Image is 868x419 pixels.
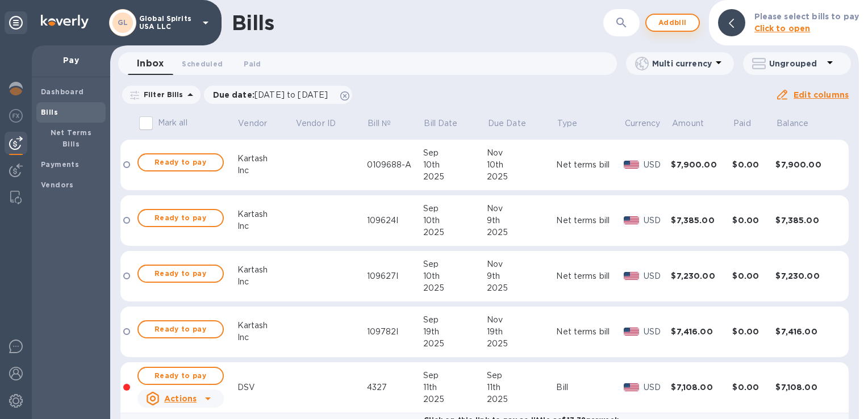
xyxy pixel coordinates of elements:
div: $7,230.00 [671,270,732,282]
div: Bill [556,382,624,393]
p: Currency [625,118,660,129]
div: $7,230.00 [775,270,837,282]
div: 2025 [487,282,556,294]
span: Paid [733,118,766,129]
u: Edit columns [794,90,849,99]
span: Vendor [238,118,282,129]
p: USD [644,270,671,282]
p: Due Date [488,118,526,129]
p: USD [644,382,671,393]
div: Unpin categories [5,11,27,34]
div: 11th [423,382,487,393]
p: Due date : [213,89,334,100]
span: Due Date [488,118,541,129]
span: Inbox [137,56,164,72]
div: 19th [487,326,556,338]
div: 2025 [487,227,556,238]
u: Actions [164,394,197,403]
img: USD [624,383,639,391]
div: Sep [423,147,487,159]
div: $0.00 [732,215,775,226]
span: Ready to pay [148,267,214,280]
p: USD [644,215,671,227]
b: Net Terms Bills [51,128,92,148]
img: USD [624,328,639,336]
div: Kartash [237,153,295,165]
p: Pay [41,55,101,66]
img: USD [624,161,639,169]
div: Sep [423,258,487,270]
b: Click to open [754,24,811,33]
div: Sep [487,370,556,382]
b: Payments [41,160,79,169]
div: 109627I [367,270,423,282]
span: Bill Date [424,118,472,129]
p: Bill № [368,118,391,129]
span: Ready to pay [148,322,214,336]
span: Ready to pay [148,369,214,383]
div: $7,416.00 [775,326,837,337]
div: Inc [237,220,295,232]
h1: Bills [232,11,274,35]
div: Nov [487,258,556,270]
b: Vendors [41,181,74,189]
div: Nov [487,314,556,326]
div: Net terms bill [556,215,610,227]
div: 2025 [423,338,487,350]
p: Ungrouped [769,58,823,69]
div: $7,385.00 [671,215,732,226]
div: Kartash [237,208,295,220]
span: Add bill [656,16,690,30]
p: Amount [672,118,704,129]
div: $7,900.00 [671,159,732,170]
div: 19th [423,326,487,338]
button: Ready to pay [137,153,224,171]
div: 2025 [423,227,487,238]
div: 10th [423,215,487,227]
div: Sep [423,314,487,326]
span: Bill № [368,118,406,129]
div: 9th [487,270,556,282]
div: Sep [423,370,487,382]
div: 4327 [367,382,423,393]
div: 2025 [423,282,487,294]
div: 10th [487,159,556,171]
div: $7,385.00 [775,215,837,226]
button: Ready to pay [137,209,224,227]
span: Scheduled [182,58,223,70]
div: $7,416.00 [671,326,732,337]
span: [DATE] to [DATE] [254,90,328,99]
p: Mark all [158,117,187,129]
p: Filter Bills [139,90,183,99]
div: 11th [487,382,556,393]
div: $7,900.00 [775,159,837,170]
p: Global Spirits USA LLC [139,15,196,31]
b: Dashboard [41,87,84,96]
div: Inc [237,276,295,288]
div: 2025 [423,171,487,183]
img: USD [624,272,639,280]
span: Balance [777,118,823,129]
img: USD [624,216,639,224]
p: Balance [777,118,808,129]
div: 10th [423,159,487,171]
p: Multi currency [652,58,712,69]
span: Amount [672,118,719,129]
div: Net terms bill [556,159,610,171]
div: Nov [487,147,556,159]
div: Net terms bill [556,326,610,338]
span: Ready to pay [148,156,214,169]
div: Kartash [237,264,295,276]
b: GL [118,18,128,27]
div: Inc [237,165,295,177]
div: $0.00 [732,159,775,170]
p: Paid [733,118,751,129]
div: 9th [487,215,556,227]
div: Sep [423,203,487,215]
div: Inc [237,332,295,343]
div: 0109688-A [367,159,423,171]
img: Foreign exchange [9,109,23,123]
button: Ready to pay [137,265,224,283]
button: Addbill [645,14,700,32]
